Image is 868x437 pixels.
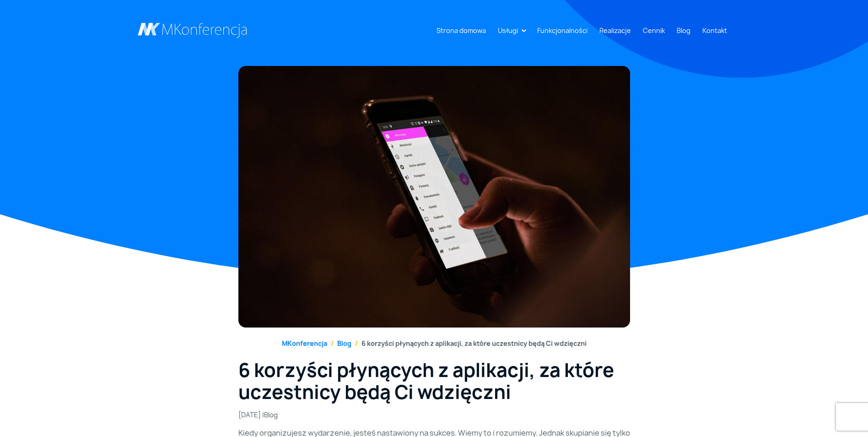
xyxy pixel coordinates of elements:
a: Usługi [494,22,522,39]
span: [DATE] [238,410,261,420]
a: Blog [673,22,694,39]
li: 6 korzyści płynących z aplikacji, za które uczestnicy będą Ci wdzięczni [351,339,587,348]
nav: breadcrumb [138,339,731,348]
a: MKonferencja [282,339,327,348]
span: | [262,410,264,420]
a: Funkcjonalności [534,22,591,39]
a: Strona domowa [433,22,490,39]
img: Blog - 6 korzyści płynących z aplikacji, za które uczestnicy będą Ci wdzięczni [238,66,630,328]
div: Blog [238,410,630,421]
a: Cennik [639,22,669,39]
a: Blog [337,339,351,348]
h1: 6 korzyści płynących z aplikacji, za które uczestnicy będą Ci wdzięczni [238,359,630,403]
a: Kontakt [699,22,731,39]
a: Realizacje [596,22,635,39]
